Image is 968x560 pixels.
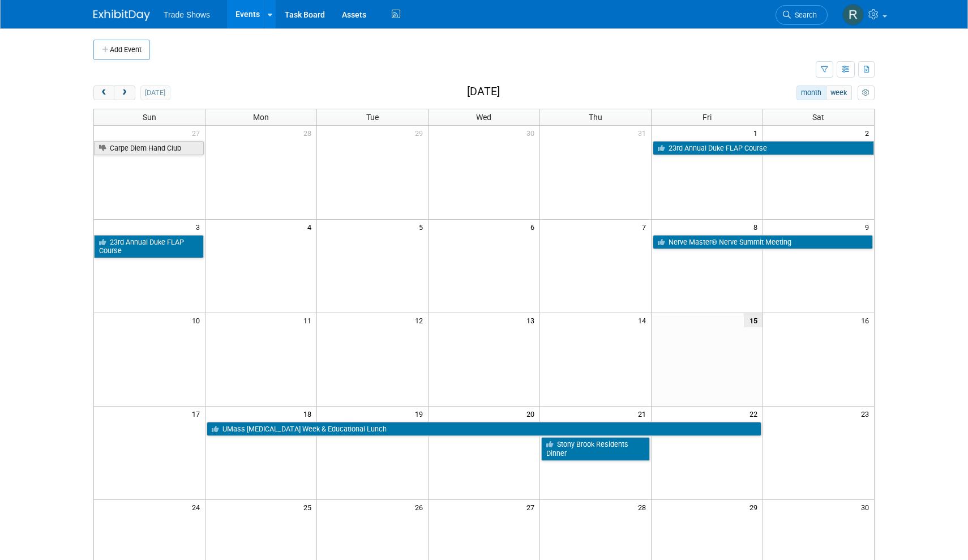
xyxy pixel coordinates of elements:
[140,86,170,100] button: [DATE]
[653,141,874,156] a: 23rd Annual Duke FLAP Course
[302,313,316,327] span: 11
[94,235,204,258] a: 23rd Annual Duke FLAP Course
[744,313,763,327] span: 15
[641,220,651,234] span: 7
[589,113,602,122] span: Thu
[207,422,761,437] a: UMass [MEDICAL_DATA] Week & Educational Lunch
[302,126,316,140] span: 28
[864,126,874,140] span: 2
[191,500,205,514] span: 24
[748,500,763,514] span: 29
[366,113,379,122] span: Tue
[191,126,205,140] span: 27
[93,40,150,60] button: Add Event
[114,86,135,100] button: next
[748,407,763,421] span: 22
[143,113,156,122] span: Sun
[637,500,651,514] span: 28
[525,407,539,421] span: 20
[93,10,150,21] img: ExhibitDay
[195,220,205,234] span: 3
[414,126,428,140] span: 29
[812,113,824,122] span: Sat
[467,86,500,98] h2: [DATE]
[796,86,826,100] button: month
[860,407,874,421] span: 23
[414,407,428,421] span: 19
[752,126,763,140] span: 1
[164,10,210,19] span: Trade Shows
[94,141,204,156] a: Carpe Diem Hand Club
[476,113,491,122] span: Wed
[302,407,316,421] span: 18
[776,5,828,25] a: Search
[842,4,864,25] img: Rachel Murphy
[637,407,651,421] span: 21
[525,500,539,514] span: 27
[93,86,114,100] button: prev
[191,407,205,421] span: 17
[703,113,712,122] span: Fri
[752,220,763,234] span: 8
[418,220,428,234] span: 5
[862,89,870,97] i: Personalize Calendar
[414,313,428,327] span: 12
[860,500,874,514] span: 30
[541,437,650,460] a: Stony Brook Residents Dinner
[637,313,651,327] span: 14
[306,220,316,234] span: 4
[414,500,428,514] span: 26
[529,220,539,234] span: 6
[864,220,874,234] span: 9
[637,126,651,140] span: 31
[525,313,539,327] span: 13
[858,86,875,100] button: myCustomButton
[791,11,817,19] span: Search
[525,126,539,140] span: 30
[302,500,316,514] span: 25
[826,86,852,100] button: week
[253,113,269,122] span: Mon
[653,235,873,250] a: Nerve Master® Nerve Summit Meeting
[860,313,874,327] span: 16
[191,313,205,327] span: 10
